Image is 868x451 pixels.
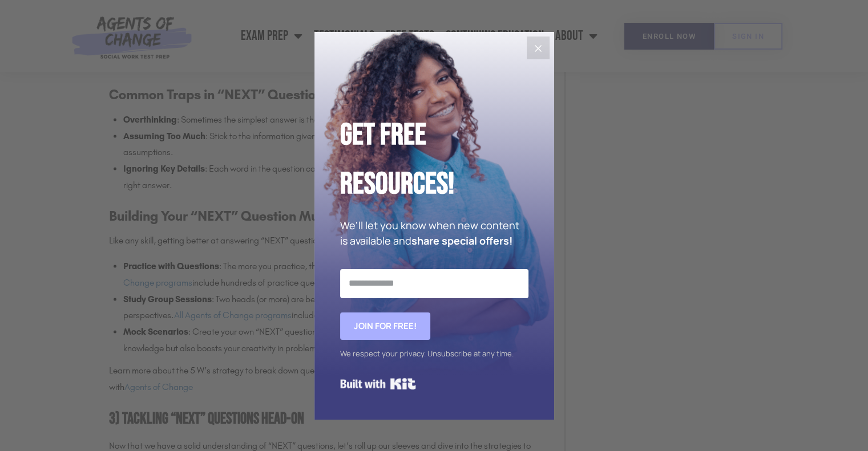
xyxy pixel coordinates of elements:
[340,218,528,249] p: We'll let you know when new content is available and
[340,111,528,209] h2: Get Free Resources!
[411,234,512,247] strong: share special offers!
[527,36,550,59] button: Close
[340,346,528,362] div: We respect your privacy. Unsubscribe at any time.
[340,373,416,394] a: Built with Kit
[340,312,430,340] button: Join for FREE!
[340,269,528,298] input: Email Address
